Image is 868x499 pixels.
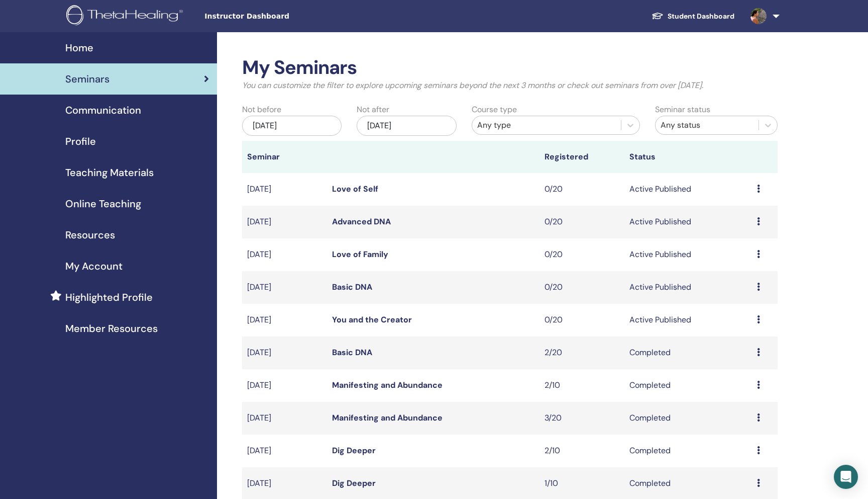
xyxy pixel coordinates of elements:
[624,304,752,337] td: Active Published
[332,347,372,358] a: Basic DNA
[357,104,389,116] label: Not after
[539,337,624,369] td: 2/20
[624,402,752,435] td: Completed
[65,321,158,336] span: Member Resources
[624,141,752,173] th: Status
[65,134,96,149] span: Profile
[332,282,372,292] a: Basic DNA
[65,227,115,242] span: Resources
[242,206,327,238] td: [DATE]
[539,402,624,435] td: 3/20
[539,435,624,467] td: 2/10
[652,12,664,20] img: graduation-cap-white.svg
[539,141,624,173] th: Registered
[539,304,624,337] td: 0/20
[477,119,616,131] div: Any type
[332,380,443,390] a: Manifesting and Abundance
[204,11,355,22] span: Instructor Dashboard
[242,337,327,369] td: [DATE]
[624,271,752,304] td: Active Published
[65,259,123,274] span: My Account
[242,141,327,173] th: Seminar
[357,116,456,136] div: [DATE]
[242,402,327,435] td: [DATE]
[624,369,752,402] td: Completed
[242,173,327,206] td: [DATE]
[242,79,778,92] p: You can customize the filter to explore upcoming seminars beyond the next 3 months or check out s...
[539,173,624,206] td: 0/20
[65,196,141,211] span: Online Teaching
[539,206,624,238] td: 0/20
[624,337,752,369] td: Completed
[242,435,327,467] td: [DATE]
[332,412,443,423] a: Manifesting and Abundance
[332,249,388,260] a: Love of Family
[242,56,778,79] h2: My Seminars
[242,271,327,304] td: [DATE]
[242,369,327,402] td: [DATE]
[242,116,342,136] div: [DATE]
[643,7,742,26] a: Student Dashboard
[750,8,767,24] img: default.jpg
[332,445,376,456] a: Dig Deeper
[539,369,624,402] td: 2/10
[539,238,624,271] td: 0/20
[332,216,391,227] a: Advanced DNA
[655,104,710,116] label: Seminar status
[539,271,624,304] td: 0/20
[624,238,752,271] td: Active Published
[66,5,186,28] img: logo.png
[332,478,376,488] a: Dig Deeper
[834,465,858,489] div: Open Intercom Messenger
[65,165,154,180] span: Teaching Materials
[624,206,752,238] td: Active Published
[332,184,378,194] a: Love of Self
[242,304,327,337] td: [DATE]
[65,103,141,118] span: Communication
[661,119,753,131] div: Any status
[332,314,412,325] a: You and the Creator
[242,238,327,271] td: [DATE]
[242,104,281,116] label: Not before
[65,40,93,55] span: Home
[624,173,752,206] td: Active Published
[65,71,110,87] span: Seminars
[624,435,752,467] td: Completed
[65,290,153,305] span: Highlighted Profile
[472,104,517,116] label: Course type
